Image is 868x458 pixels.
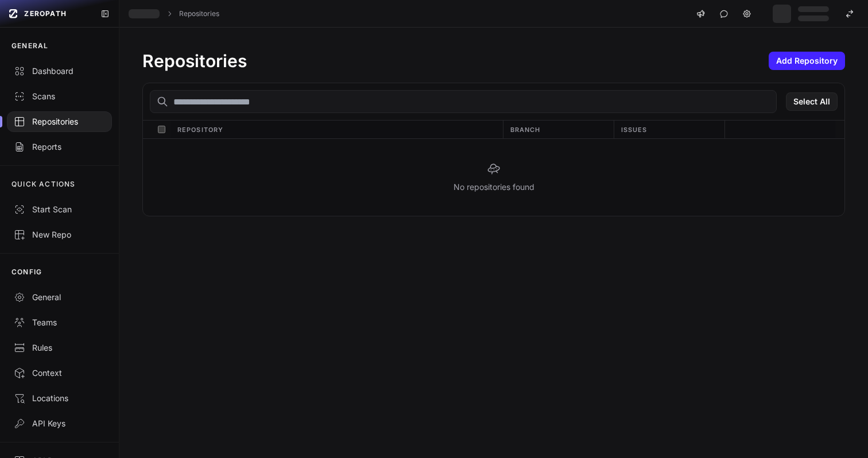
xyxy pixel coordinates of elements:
[614,121,724,138] div: Issues
[14,317,105,328] div: Teams
[143,139,844,216] div: No repositories found
[170,121,503,138] div: Repository
[5,5,91,23] a: ZEROPATH
[14,91,105,102] div: Scans
[769,52,845,70] button: Add Repository
[786,92,838,111] button: Select All
[14,116,105,127] div: Repositories
[14,292,105,303] div: General
[24,9,67,18] span: ZEROPATH
[11,41,48,51] p: GENERAL
[11,267,42,277] p: CONFIG
[14,229,105,240] div: New Repo
[503,121,614,138] div: Branch
[142,51,247,71] h1: Repositories
[14,65,105,77] div: Dashboard
[14,141,105,153] div: Reports
[14,204,105,215] div: Start Scan
[129,9,219,18] nav: breadcrumb
[179,9,219,18] a: Repositories
[14,393,105,404] div: Locations
[14,418,105,429] div: API Keys
[165,10,173,18] svg: chevron right,
[11,180,76,189] p: QUICK ACTIONS
[14,342,105,354] div: Rules
[14,367,105,379] div: Context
